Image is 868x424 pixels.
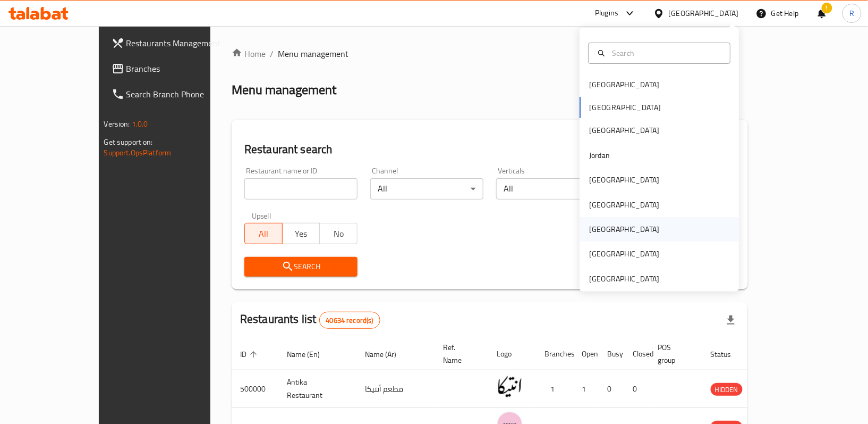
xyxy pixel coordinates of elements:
[244,257,358,277] button: Search
[536,338,573,370] th: Branches
[103,56,244,81] a: Branches
[624,338,650,370] th: Closed
[103,30,244,56] a: Restaurants Management
[278,47,348,60] span: Menu management
[365,348,410,361] span: Name (Ar)
[253,260,349,273] span: Search
[443,341,475,367] span: Ref. Name
[244,142,735,157] h2: Restaurant search
[104,146,172,160] a: Support.OpsPlatform
[589,174,659,186] div: [GEOGRAPHIC_DATA]
[370,178,483,199] div: All
[319,223,358,244] button: No
[488,338,536,370] th: Logo
[126,62,235,75] span: Branches
[589,248,659,260] div: [GEOGRAPHIC_DATA]
[599,338,624,370] th: Busy
[595,7,618,20] div: Plugins
[608,47,724,59] input: Search
[232,47,266,60] a: Home
[324,226,353,242] span: No
[573,370,599,408] td: 1
[287,226,316,242] span: Yes
[589,79,659,90] div: [GEOGRAPHIC_DATA]
[278,370,356,408] td: Antika Restaurant
[573,338,599,370] th: Open
[232,370,278,408] td: 500000
[711,384,743,396] span: HIDDEN
[849,7,854,19] span: R
[496,178,609,199] div: All
[104,117,130,131] span: Version:
[658,341,690,367] span: POS group
[711,348,745,361] span: Status
[497,373,523,400] img: Antika Restaurant
[282,223,320,244] button: Yes
[244,223,283,244] button: All
[270,47,274,60] li: /
[103,81,244,107] a: Search Branch Phone
[287,348,334,361] span: Name (En)
[589,199,659,211] div: [GEOGRAPHIC_DATA]
[356,370,435,408] td: مطعم أنتيكا
[589,273,659,285] div: [GEOGRAPHIC_DATA]
[319,312,380,329] div: Total records count
[132,117,148,131] span: 1.0.0
[536,370,573,408] td: 1
[669,7,739,19] div: [GEOGRAPHIC_DATA]
[589,223,659,235] div: [GEOGRAPHIC_DATA]
[126,37,235,49] span: Restaurants Management
[718,307,744,333] div: Export file
[599,370,624,408] td: 0
[232,47,748,60] nav: breadcrumb
[320,315,380,326] span: 40634 record(s)
[240,348,260,361] span: ID
[624,370,650,408] td: 0
[232,81,336,98] h2: Menu management
[104,135,153,149] span: Get support on:
[249,226,278,242] span: All
[244,178,358,199] input: Search for restaurant name or ID..
[240,311,380,329] h2: Restaurants list
[126,88,235,101] span: Search Branch Phone
[589,149,610,161] div: Jordan
[589,124,659,136] div: [GEOGRAPHIC_DATA]
[252,212,271,220] label: Upsell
